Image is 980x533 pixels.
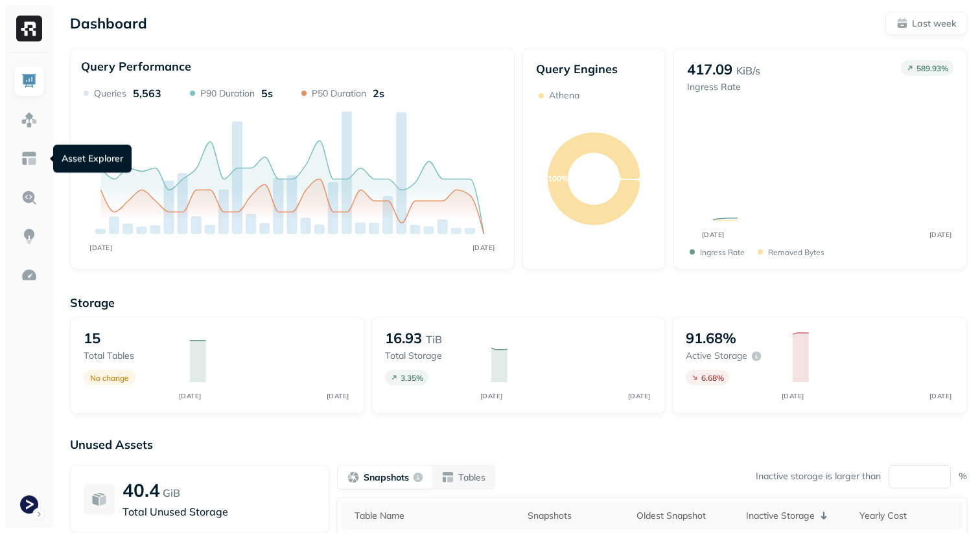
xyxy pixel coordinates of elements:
[959,470,967,482] p: %
[929,392,951,400] tspan: [DATE]
[687,60,732,78] p: 417.09
[401,373,423,383] p: 3.35 %
[916,63,948,73] p: 589.93 %
[84,350,177,362] p: Total tables
[859,510,956,522] div: Yearly Cost
[700,247,745,257] p: Ingress Rate
[312,87,366,100] p: P50 Duration
[736,63,760,78] p: KiB/s
[70,14,147,32] p: Dashboard
[628,392,651,400] tspan: [DATE]
[528,510,624,522] div: Snapshots
[21,228,38,245] img: Insights
[686,350,747,362] p: Active storage
[200,87,255,100] p: P90 Duration
[885,12,967,35] button: Last week
[21,111,38,128] img: Assets
[355,510,515,522] div: Table Name
[701,373,724,383] p: 6.68 %
[929,231,951,239] tspan: [DATE]
[746,510,815,522] p: Inactive Storage
[84,329,100,347] p: 15
[327,392,349,400] tspan: [DATE]
[21,150,38,167] img: Asset Explorer
[781,392,804,400] tspan: [DATE]
[16,16,42,41] img: Ryft
[768,247,824,257] p: Removed bytes
[163,485,180,501] p: GiB
[549,89,579,102] p: Athena
[89,244,112,252] tspan: [DATE]
[21,189,38,206] img: Query Explorer
[472,244,495,252] tspan: [DATE]
[636,510,733,522] div: Oldest Snapshot
[261,87,273,100] p: 5s
[21,267,38,284] img: Optimization
[458,471,485,484] p: Tables
[701,231,724,239] tspan: [DATE]
[179,392,202,400] tspan: [DATE]
[20,495,38,514] img: Terminal
[385,350,478,362] p: Total storage
[912,17,956,30] p: Last week
[364,471,409,484] p: Snapshots
[687,81,760,93] p: Ingress Rate
[133,87,161,100] p: 5,563
[70,437,967,452] p: Unused Assets
[756,470,881,482] p: Inactive storage is larger than
[548,174,568,183] text: 100%
[536,62,652,76] p: Query Engines
[122,479,160,501] p: 40.4
[90,373,129,383] p: No change
[480,392,503,400] tspan: [DATE]
[94,87,126,100] p: Queries
[70,295,967,310] p: Storage
[373,87,384,100] p: 2s
[426,332,442,347] p: TiB
[21,73,38,89] img: Dashboard
[81,59,191,74] p: Query Performance
[122,504,316,519] p: Total Unused Storage
[686,329,736,347] p: 91.68%
[53,145,132,173] div: Asset Explorer
[385,329,422,347] p: 16.93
